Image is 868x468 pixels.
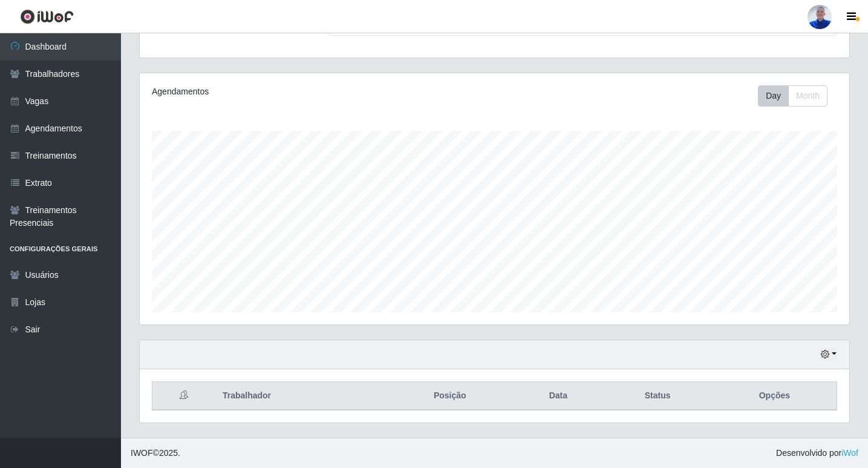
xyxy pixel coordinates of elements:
[841,448,858,458] a: iWof
[603,382,713,410] th: Status
[152,85,427,98] div: Agendamentos
[20,9,74,24] img: CoreUI Logo
[788,85,827,107] button: Month
[713,382,837,410] th: Opções
[758,85,827,107] div: First group
[758,85,837,107] div: Toolbar with button groups
[514,382,602,410] th: Data
[215,382,386,410] th: Trabalhador
[131,447,180,460] span: © 2025 .
[386,382,514,410] th: Posição
[776,447,858,460] span: Desenvolvido por
[131,448,153,458] span: IWOF
[758,85,789,107] button: Day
